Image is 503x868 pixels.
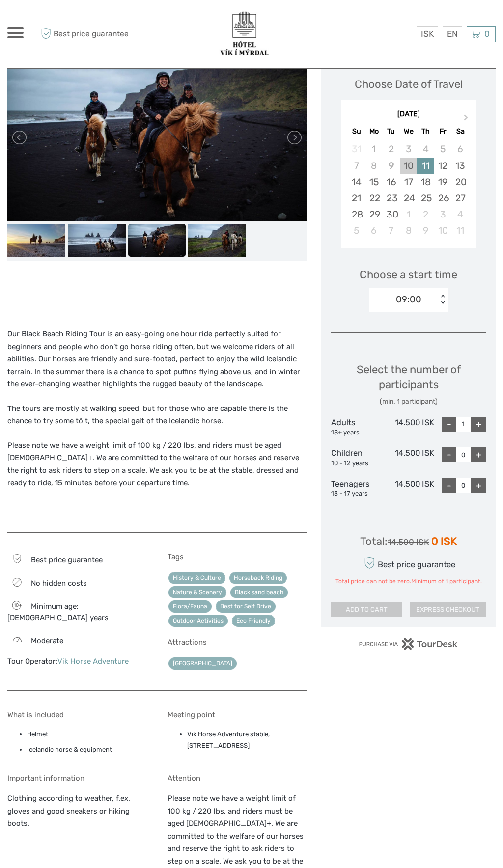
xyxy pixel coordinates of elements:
img: 25e05b18a49f4b3f980d500ef3eb33a7_slider_thumbnail.jpg [7,224,65,256]
div: Not available Monday, September 1st, 2025 [365,141,383,157]
div: Not available Thursday, September 4th, 2025 [417,141,434,157]
div: Fr [434,125,451,138]
div: Children [331,447,383,468]
button: Next Month [459,112,475,128]
div: Choose Saturday, September 13th, 2025 [451,158,469,174]
div: Choose Thursday, September 25th, 2025 [417,190,434,206]
div: 14.500 ISK [383,417,434,437]
div: < > [438,295,447,305]
img: 1ad1616ee8f349d8820b8851a10c61a3_slider_thumbnail.jpg [68,224,126,256]
img: PurchaseViaTourDesk.png [359,638,458,650]
div: Choose Monday, September 29th, 2025 [365,206,383,222]
div: Choose Monday, September 15th, 2025 [365,174,383,190]
div: Choose Friday, September 19th, 2025 [434,174,451,190]
div: Choose Saturday, September 27th, 2025 [451,190,469,206]
div: Total price can not be zero.Minimum of 1 participant. [335,577,482,586]
a: Horseback Riding [229,572,287,584]
s: 14.500 ISK [388,537,429,547]
div: Choose Monday, October 6th, 2025 [365,222,383,239]
div: Choose Friday, October 10th, 2025 [434,222,451,239]
span: 0 [483,29,491,39]
div: Choose Thursday, September 11th, 2025 [417,158,434,174]
div: [DATE] [341,109,476,120]
div: Choose Wednesday, October 1st, 2025 [400,206,417,222]
div: Sa [451,125,469,138]
span: Best price guarantee [31,555,103,564]
span: Choose a start time [360,267,457,282]
span: Minimum age: [DEMOGRAPHIC_DATA] years [7,602,109,622]
li: Icelandic horse & equipment [27,744,147,755]
div: Choose Tuesday, September 23rd, 2025 [383,190,400,206]
h5: What is included [7,710,147,719]
a: History & Culture [168,572,225,584]
div: We [400,125,417,138]
div: Choose Monday, September 22nd, 2025 [365,190,383,206]
div: + [471,417,486,432]
div: Total : [360,534,457,549]
p: Clothing according to weather, f.ex. gloves and good sneakers or hiking boots. [7,792,147,830]
span: No hidden costs [31,579,87,588]
div: Choose Friday, September 26th, 2025 [434,190,451,206]
div: Not available Tuesday, September 9th, 2025 [383,158,400,174]
div: Adults [331,417,383,437]
h5: Important information [7,774,147,783]
div: Su [348,125,365,138]
div: Th [417,125,434,138]
div: Choose Saturday, September 20th, 2025 [451,174,469,190]
button: EXPRESS CHECKOUT [410,602,486,618]
a: Vik Horse Adventure [57,657,129,666]
li: Helmet [27,729,147,740]
div: Choose Date of Travel [355,77,463,92]
div: Tour Operator: [7,656,147,667]
div: + [471,478,486,493]
div: Choose Wednesday, October 8th, 2025 [400,222,417,239]
div: (min. 1 participant) [331,397,486,407]
a: [GEOGRAPHIC_DATA] [168,657,237,670]
div: 13 - 17 years [331,489,383,499]
div: 14.500 ISK [383,447,434,468]
div: Mo [365,125,383,138]
div: 09:00 [396,293,421,306]
div: Tu [383,125,400,138]
img: 84aebdfb54324ae2ba0ccf0d2f59d09c_slider_thumbnail.jpg [128,224,186,256]
div: Choose Friday, October 3rd, 2025 [434,206,451,222]
div: Choose Tuesday, September 30th, 2025 [383,206,400,222]
div: Choose Wednesday, September 10th, 2025 [400,158,417,174]
div: Best price guarantee [362,554,455,571]
div: Choose Wednesday, September 17th, 2025 [400,174,417,190]
div: Not available Sunday, September 7th, 2025 [348,158,365,174]
span: ISK [421,29,434,39]
img: 3623-377c0aa7-b839-403d-a762-68de84ed66d4_logo_big.png [217,10,272,58]
div: EN [443,26,462,42]
div: + [471,447,486,462]
div: Choose Saturday, October 11th, 2025 [451,222,469,239]
b: 0 ISK [431,535,457,548]
div: month 2025-09 [344,141,473,239]
h5: Attention [168,774,307,783]
div: Not available Wednesday, September 3rd, 2025 [400,141,417,157]
h5: Attractions [168,638,307,647]
div: Choose Tuesday, October 7th, 2025 [383,222,400,239]
span: Best price guarantee [38,26,130,42]
div: Not available Sunday, August 31st, 2025 [348,141,365,157]
span: Moderate [31,636,63,645]
img: 7fb444b48fe44f2689b188efcff789d6_slider_thumbnail.jpg [188,224,246,256]
div: Choose Wednesday, September 24th, 2025 [400,190,417,206]
li: Vik Horse Adventure stable, [STREET_ADDRESS] [187,729,307,751]
div: 18+ years [331,428,383,437]
div: - [442,447,456,462]
div: - [442,417,456,432]
div: Choose Thursday, October 9th, 2025 [417,222,434,239]
div: Choose Sunday, September 14th, 2025 [348,174,365,190]
a: Black sand beach [230,586,288,598]
div: Not available Friday, September 5th, 2025 [434,141,451,157]
div: Choose Friday, September 12th, 2025 [434,158,451,174]
div: Choose Sunday, September 28th, 2025 [348,206,365,222]
div: Not available Monday, September 8th, 2025 [365,158,383,174]
h5: Tags [168,552,307,561]
div: - [442,478,456,493]
div: Choose Thursday, September 18th, 2025 [417,174,434,190]
a: Best for Self Drive [216,600,276,613]
a: Outdoor Activities [168,615,228,627]
h5: Meeting point [168,710,307,719]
